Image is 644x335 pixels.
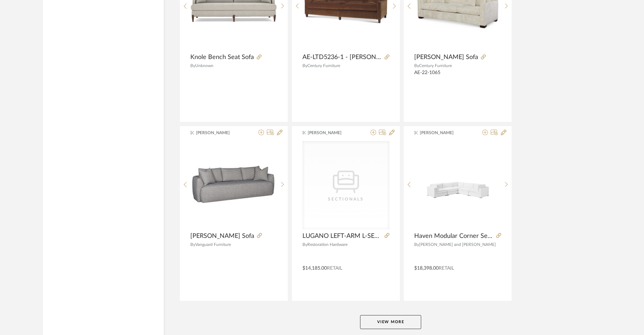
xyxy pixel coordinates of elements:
[195,64,213,68] span: Unknown
[190,232,254,240] span: [PERSON_NAME] Sofa
[423,141,493,228] img: Haven Modular Corner Sectional
[302,232,382,240] span: LUGANO LEFT-ARM L-SECTIONAL WITH MODULAR CORNERS
[190,242,195,247] span: By
[190,64,195,68] span: By
[307,242,347,247] span: Restoration Hardware
[302,53,382,61] span: AE-LTD5236-1 - [PERSON_NAME] Sofa
[311,196,381,203] div: Sectionals
[414,242,419,247] span: By
[308,130,352,136] span: [PERSON_NAME]
[419,64,452,68] span: Century Furniture
[196,130,240,136] span: [PERSON_NAME]
[414,53,478,61] span: [PERSON_NAME] Sofa
[360,315,421,329] button: View More
[420,130,464,136] span: [PERSON_NAME]
[302,242,307,247] span: By
[439,266,454,271] span: Retail
[195,242,231,247] span: Vanguard Furniture
[414,70,501,82] div: AE-22-1065
[190,53,254,61] span: Knole Bench Seat Sofa
[302,266,327,271] span: $14,185.00
[307,64,340,68] span: Century Furniture
[414,64,419,68] span: By
[302,64,307,68] span: By
[327,266,342,271] span: Retail
[414,232,493,240] span: Haven Modular Corner Sectional
[419,242,496,247] span: [PERSON_NAME] and [PERSON_NAME]
[414,266,439,271] span: $18,398.00
[191,166,277,204] img: Anderson Sofa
